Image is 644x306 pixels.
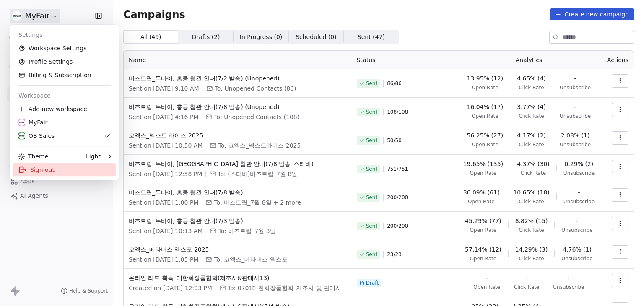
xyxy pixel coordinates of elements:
div: MyFair [18,118,47,127]
div: Light [86,152,101,161]
a: Profile Settings [13,55,116,68]
div: Settings [13,28,116,41]
img: %C3%AC%C2%9B%C2%90%C3%AD%C2%98%C2%95%20%C3%AB%C2%A1%C2%9C%C3%AA%C2%B3%C2%A0(white+round).png [18,119,25,126]
div: Workspace [13,89,116,102]
img: %C3%AC%C2%9B%C2%90%C3%AD%C2%98%C2%95%20%C3%AB%C2%A1%C2%9C%C3%AA%C2%B3%C2%A0(white+round).png [18,132,25,139]
div: OB Sales [18,132,55,140]
a: Billing & Subscription [13,68,116,82]
a: Workspace Settings [13,41,116,55]
div: Sign out [13,163,116,176]
div: Theme [18,152,48,161]
div: Add new workspace [13,102,116,116]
